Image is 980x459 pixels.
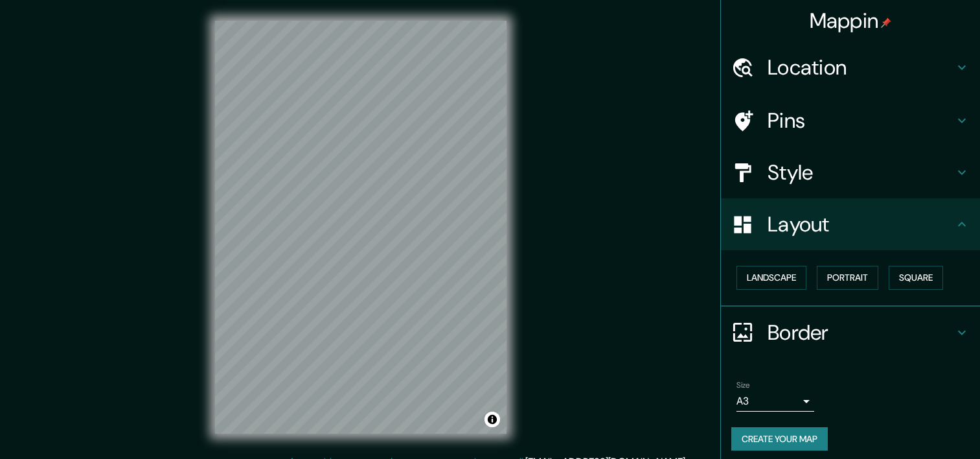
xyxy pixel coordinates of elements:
div: Layout [721,198,980,250]
div: Location [721,41,980,93]
button: Square [889,266,943,290]
h4: Mappin [810,8,892,34]
canvas: Map [215,21,507,434]
iframe: Help widget launcher [865,408,966,445]
button: Toggle attribution [484,412,500,427]
div: Style [721,147,980,198]
div: A3 [736,391,814,412]
h4: Pins [768,108,954,134]
h4: Style [768,159,954,185]
h4: Border [768,320,954,346]
img: pin-icon.png [881,18,891,28]
h4: Layout [768,211,954,237]
div: Border [721,307,980,359]
label: Size [736,379,750,390]
button: Portrait [817,266,878,290]
button: Create your map [731,427,828,451]
button: Landscape [736,266,806,290]
div: Pins [721,95,980,147]
h4: Location [768,54,954,80]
